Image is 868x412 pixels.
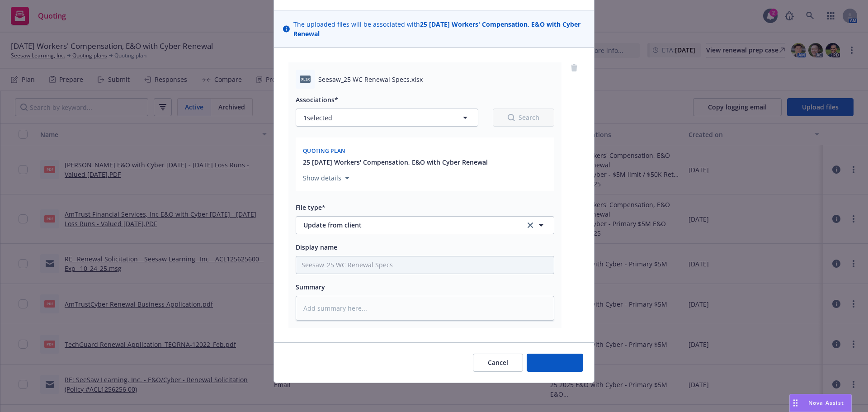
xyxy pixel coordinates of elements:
[296,203,325,212] span: File type*
[296,243,337,251] span: Display name
[296,216,554,234] button: Update from clientclear selection
[296,95,338,104] span: Associations*
[303,113,332,123] span: 1 selected
[303,220,513,230] span: Update from client
[525,220,536,231] a: clear selection
[527,354,583,372] button: Add files
[488,358,508,367] span: Cancel
[790,394,801,412] div: Drag to move
[318,75,423,84] span: Seesaw_25 WC Renewal Specs.xlsx
[296,109,478,127] button: 1selected
[296,283,325,291] span: Summary
[293,19,585,38] span: The uploaded files will be associated with
[303,147,345,155] span: Quoting plan
[303,157,488,167] button: 25 [DATE] Workers' Compensation, E&O with Cyber Renewal
[296,256,554,274] input: Add display name here...
[808,399,844,407] span: Nova Assist
[569,62,580,73] a: remove
[299,173,353,184] button: Show details
[300,76,311,82] span: xlsx
[473,354,523,372] button: Cancel
[293,20,580,38] strong: 25 [DATE] Workers' Compensation, E&O with Cyber Renewal
[789,394,852,412] button: Nova Assist
[542,358,568,367] span: Add files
